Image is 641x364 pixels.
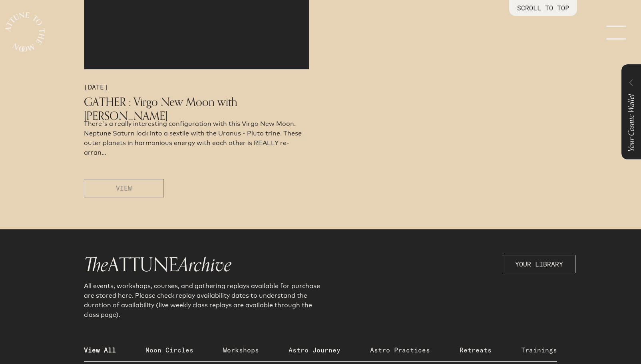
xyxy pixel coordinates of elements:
span: Archive [178,249,231,281]
button: YOUR LIBRARY [503,255,575,273]
span: GATHER : Virgo New Moon with Jana [84,95,237,123]
p: SCROLL TO TOP [517,3,569,13]
a: YOUR LIBRARY [503,256,575,263]
h1: ATTUNE [84,255,557,275]
span: The [84,249,108,281]
p: Trainings [521,345,557,355]
p: Workshops [223,345,259,355]
span: There's a really interesting configuration with this Virgo New Moon. Neptune Saturn lock into a s... [84,120,302,156]
button: VIEW [84,179,164,197]
p: Astro Journey [289,345,340,355]
span: YOUR LIBRARY [515,259,563,269]
p: [DATE] [84,82,309,92]
span: Your Cosmic Wallet [625,94,638,152]
p: Retreats [460,345,492,355]
p: Astro Practices [370,345,430,355]
p: Moon Circles [145,345,193,355]
p: All events, workshops, courses, and gathering replays available for purchase are stored here. Ple... [84,281,324,320]
span: VIEW [116,183,132,193]
p: View All [84,345,116,355]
